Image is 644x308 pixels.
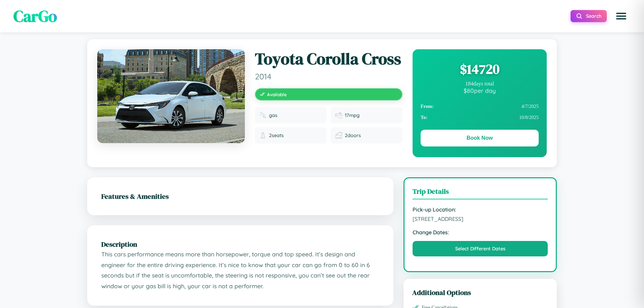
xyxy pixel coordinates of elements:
[255,49,402,69] h1: Toyota Corolla Cross
[13,5,57,27] span: CarGo
[413,206,548,213] strong: Pick-up Location:
[101,249,379,292] p: This cars performance means more than horsepower, torque and top speed. It’s design and engineer ...
[413,186,548,199] h3: Trip Details
[571,10,607,22] button: Search
[335,112,342,119] img: Fuel efficiency
[335,132,342,139] img: Doors
[345,132,361,138] span: 2 doors
[421,130,539,146] button: Book Now
[413,215,548,222] span: [STREET_ADDRESS]
[413,241,548,256] button: Select Different Dates
[421,115,427,120] strong: To:
[269,132,284,138] span: 2 seats
[612,7,631,25] button: Open menu
[260,132,266,139] img: Seats
[586,13,601,19] span: Search
[269,112,277,118] span: gas
[421,104,434,109] strong: From:
[421,60,539,78] div: $ 14720
[421,101,539,112] div: 4 / 7 / 2025
[97,49,245,143] img: Toyota Corolla Cross 2014
[345,112,360,118] span: 17 mpg
[421,81,539,87] div: 184 days total
[412,288,548,297] h3: Additional Options
[421,87,539,94] div: $ 80 per day
[413,229,548,236] strong: Change Dates:
[101,191,379,201] h2: Features & Amenities
[421,112,539,123] div: 10 / 8 / 2025
[101,239,379,249] h2: Description
[255,71,402,81] span: 2014
[267,91,287,97] span: Available
[260,112,266,119] img: Fuel type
